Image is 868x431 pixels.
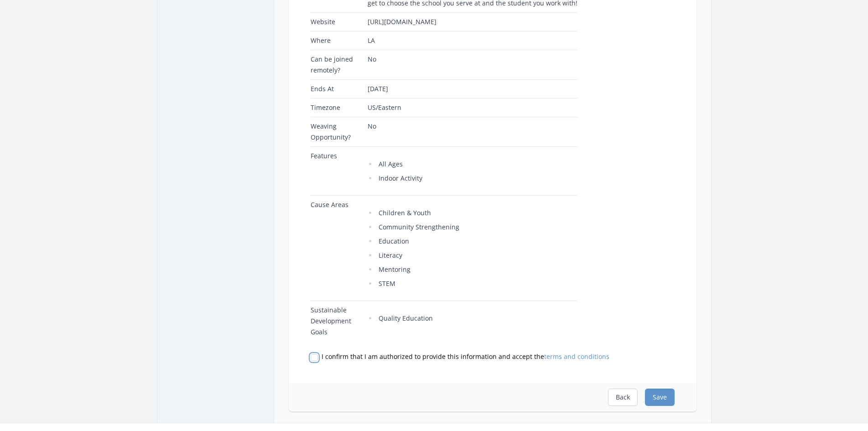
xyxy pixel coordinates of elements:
li: All Ages [368,159,577,170]
td: Timezone [311,99,364,117]
button: Back [608,389,638,406]
td: No [364,117,577,147]
td: Sustainable Development Goals [311,301,364,342]
li: Education [368,236,577,247]
td: [DATE] [364,80,577,99]
td: US/Eastern [364,99,577,117]
button: Save [645,389,675,406]
td: Where [311,31,364,50]
td: Ends At [311,80,364,99]
td: Website [311,13,364,31]
input: I confirm that I am authorized to provide this information and accept theterms and conditions [311,354,318,361]
li: Indoor Activity [368,173,577,184]
td: No [364,50,577,80]
li: Children & Youth [368,208,577,218]
li: Quality Education [368,313,577,324]
td: Cause Areas [311,196,364,301]
li: STEM [368,278,577,289]
li: Literacy [368,250,577,261]
li: Mentoring [368,264,577,275]
td: [URL][DOMAIN_NAME] [364,13,577,31]
span: I confirm that I am authorized to provide this information and accept the [322,352,609,361]
td: LA [364,31,577,50]
a: terms and conditions [544,352,609,361]
li: Community Strengthening [368,222,577,233]
td: Weaving Opportunity? [311,117,364,147]
td: Can be joined remotely? [311,50,364,80]
td: Features [311,147,364,196]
